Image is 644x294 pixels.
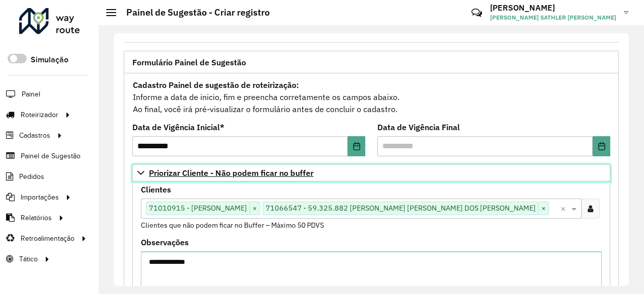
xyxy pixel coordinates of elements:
span: Roteirizador [21,110,58,120]
span: Painel de Sugestão [21,151,80,161]
span: × [538,203,548,215]
h2: Painel de Sugestão - Criar registro [116,7,270,18]
span: Retroalimentação [21,233,74,244]
span: Formulário Painel de Sugestão [132,58,246,66]
span: Pedidos [19,171,44,182]
span: Painel [22,89,40,100]
span: 71010915 - [PERSON_NAME] [146,202,250,214]
span: Cadastros [19,130,50,141]
span: 71066547 - 59.325.882 [PERSON_NAME] [PERSON_NAME] DOS [PERSON_NAME] [263,202,538,214]
div: Informe a data de inicio, fim e preencha corretamente os campos abaixo. Ao final, você irá pré-vi... [132,78,610,116]
button: Choose Date [593,136,610,156]
small: Clientes que não podem ficar no Buffer – Máximo 50 PDVS [141,221,324,230]
span: Clear all [560,203,569,215]
a: Contato Rápido [466,2,488,24]
span: Priorizar Cliente - Não podem ficar no buffer [149,169,313,177]
span: × [250,203,260,215]
label: Observações [141,236,189,248]
span: Relatórios [21,213,52,223]
label: Simulação [31,54,68,66]
span: Tático [19,254,38,264]
a: Priorizar Cliente - Não podem ficar no buffer [132,164,610,181]
span: Importações [21,192,59,203]
strong: Cadastro Painel de sugestão de roteirização: [133,80,299,90]
label: Data de Vigência Inicial [132,121,224,133]
label: Clientes [141,183,171,195]
label: Data de Vigência Final [377,121,460,133]
span: [PERSON_NAME] SATHLER [PERSON_NAME] [490,13,616,22]
h3: [PERSON_NAME] [490,3,616,13]
button: Choose Date [348,136,365,156]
